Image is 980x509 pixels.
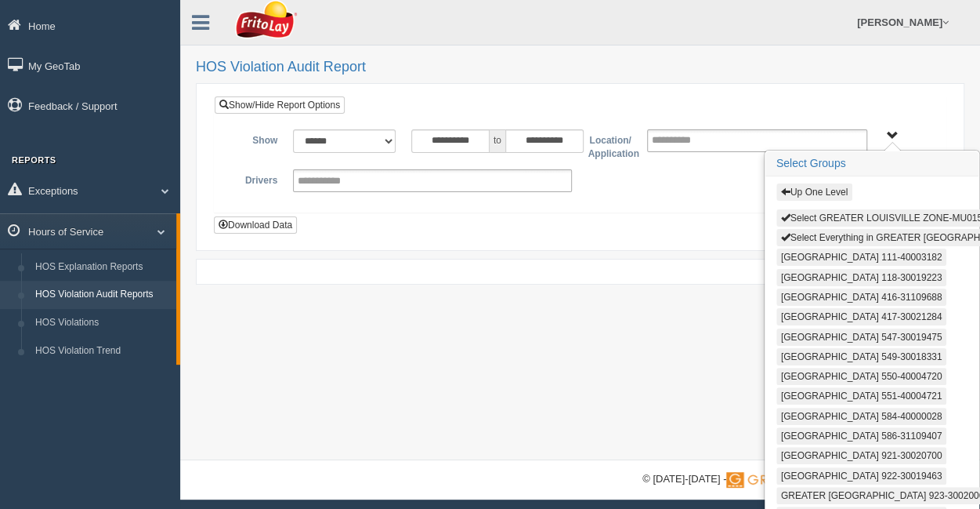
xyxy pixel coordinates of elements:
label: Location/ Application [580,129,638,162]
button: [GEOGRAPHIC_DATA] 922-30019463 [776,467,947,485]
div: © [DATE]-[DATE] - ™ [642,471,964,488]
h2: HOS Violation Audit Report [196,60,964,75]
button: Download Data [214,216,297,234]
button: [GEOGRAPHIC_DATA] 549-30018331 [776,348,947,365]
button: [GEOGRAPHIC_DATA] 417-30021284 [776,308,947,325]
button: [GEOGRAPHIC_DATA] 550-40004720 [776,368,947,385]
button: [GEOGRAPHIC_DATA] 921-30020700 [776,447,947,464]
button: [GEOGRAPHIC_DATA] 416-31109688 [776,289,947,306]
button: Up One Level [776,184,852,201]
span: to [490,129,505,153]
h3: Select Groups [765,151,978,176]
a: HOS Explanation Reports [28,253,176,282]
a: HOS Violation Audit Reports [28,281,176,309]
button: [GEOGRAPHIC_DATA] 118-30019223 [776,269,947,286]
button: [GEOGRAPHIC_DATA] 584-40000028 [776,408,947,425]
button: [GEOGRAPHIC_DATA] 111-40003182 [776,249,947,266]
a: HOS Violation Trend [28,337,176,365]
button: [GEOGRAPHIC_DATA] 586-31109407 [776,427,947,445]
img: Gridline [726,472,815,488]
a: Show/Hide Report Options [215,96,345,114]
label: Drivers [226,169,285,188]
label: Show [226,129,285,148]
button: [GEOGRAPHIC_DATA] 551-40004721 [776,387,947,405]
a: HOS Violations [28,309,176,337]
button: [GEOGRAPHIC_DATA] 547-30019475 [776,329,947,346]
